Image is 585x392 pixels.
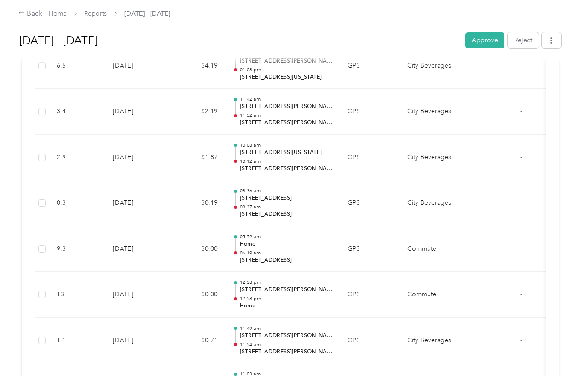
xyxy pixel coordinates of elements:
[240,234,333,240] p: 05:59 am
[240,73,333,81] p: [STREET_ADDRESS][US_STATE]
[49,226,105,272] td: 9.3
[533,340,585,392] iframe: Everlance-gr Chat Button Frame
[465,32,504,48] button: Approve
[340,226,400,272] td: GPS
[49,180,105,226] td: 0.3
[84,10,107,17] a: Reports
[240,103,333,111] p: [STREET_ADDRESS][PERSON_NAME]
[400,318,469,364] td: City Beverages
[520,153,522,161] span: -
[240,279,333,286] p: 12:38 pm
[49,318,105,364] td: 1.1
[240,348,333,356] p: [STREET_ADDRESS][PERSON_NAME][PERSON_NAME]
[240,295,333,302] p: 12:58 pm
[240,96,333,103] p: 11:42 am
[240,165,333,173] p: [STREET_ADDRESS][PERSON_NAME][PERSON_NAME]
[105,180,170,226] td: [DATE]
[240,240,333,248] p: Home
[170,318,225,364] td: $0.71
[240,210,333,219] p: [STREET_ADDRESS]
[49,135,105,181] td: 2.9
[18,8,42,19] div: Back
[240,119,333,127] p: [STREET_ADDRESS][PERSON_NAME]
[170,135,225,181] td: $1.87
[520,245,522,253] span: -
[240,112,333,119] p: 11:52 am
[240,67,333,73] p: 01:08 pm
[240,256,333,265] p: [STREET_ADDRESS]
[400,135,469,181] td: City Beverages
[240,250,333,256] p: 06:19 am
[170,180,225,226] td: $0.19
[340,272,400,318] td: GPS
[170,89,225,135] td: $2.19
[19,29,459,52] h1: Sep 1 - 30, 2025
[170,43,225,89] td: $4.19
[105,43,170,89] td: [DATE]
[124,9,170,18] span: [DATE] - [DATE]
[105,135,170,181] td: [DATE]
[400,89,469,135] td: City Beverages
[170,226,225,272] td: $0.00
[49,10,67,17] a: Home
[240,158,333,165] p: 10:12 am
[240,149,333,157] p: [STREET_ADDRESS][US_STATE]
[240,194,333,202] p: [STREET_ADDRESS]
[105,226,170,272] td: [DATE]
[240,371,333,377] p: 11:03 am
[240,188,333,194] p: 08:36 am
[105,272,170,318] td: [DATE]
[49,89,105,135] td: 3.4
[340,43,400,89] td: GPS
[508,32,539,48] button: Reject
[520,290,522,298] span: -
[105,318,170,364] td: [DATE]
[105,89,170,135] td: [DATE]
[400,180,469,226] td: City Beverages
[240,286,333,294] p: [STREET_ADDRESS][PERSON_NAME][PERSON_NAME]
[520,62,522,69] span: -
[520,336,522,344] span: -
[240,302,333,310] p: Home
[170,272,225,318] td: $0.00
[49,272,105,318] td: 13
[340,89,400,135] td: GPS
[520,107,522,115] span: -
[240,325,333,332] p: 11:49 am
[340,180,400,226] td: GPS
[400,272,469,318] td: Commute
[520,199,522,207] span: -
[49,43,105,89] td: 6.5
[240,341,333,348] p: 11:54 am
[340,318,400,364] td: GPS
[240,204,333,210] p: 08:37 am
[240,332,333,340] p: [STREET_ADDRESS][PERSON_NAME][PERSON_NAME]
[400,43,469,89] td: City Beverages
[400,226,469,272] td: Commute
[240,142,333,149] p: 10:08 am
[340,135,400,181] td: GPS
